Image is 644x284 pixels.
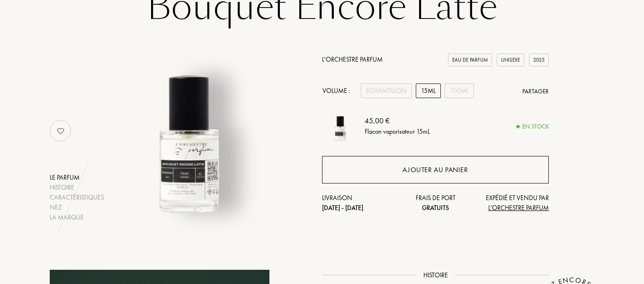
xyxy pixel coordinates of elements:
div: 45,00 € [365,115,430,126]
div: 15mL [416,83,441,98]
div: 100mL [445,83,474,98]
img: no_like_p.png [51,121,70,140]
img: Bouquet Encore Latte L'Orchestre Parfum [89,30,282,222]
div: Echantillon [361,83,412,98]
div: 2025 [529,54,549,66]
div: La marque [50,212,104,222]
div: Unisexe [497,54,524,66]
img: Bouquet Encore Latte L'Orchestre Parfum [322,108,358,143]
div: En stock [517,122,549,131]
div: Partager [522,87,549,96]
div: Livraison [322,193,398,213]
div: Eau de Parfum [448,54,492,66]
div: Nez [50,202,104,212]
span: [DATE] - [DATE] [322,203,363,212]
div: Caractéristiques [50,192,104,202]
span: Gratuits [422,203,449,212]
div: Frais de port [398,193,474,213]
a: L'Orchestre Parfum [322,55,383,64]
div: Volume : [322,83,355,98]
div: Expédié et vendu par [473,193,549,213]
div: Flacon vaporisateur 15mL [365,126,430,136]
span: L'Orchestre Parfum [488,203,549,212]
div: Ajouter au panier [402,165,468,175]
div: Histoire [50,183,104,192]
div: Le parfum [50,173,104,183]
